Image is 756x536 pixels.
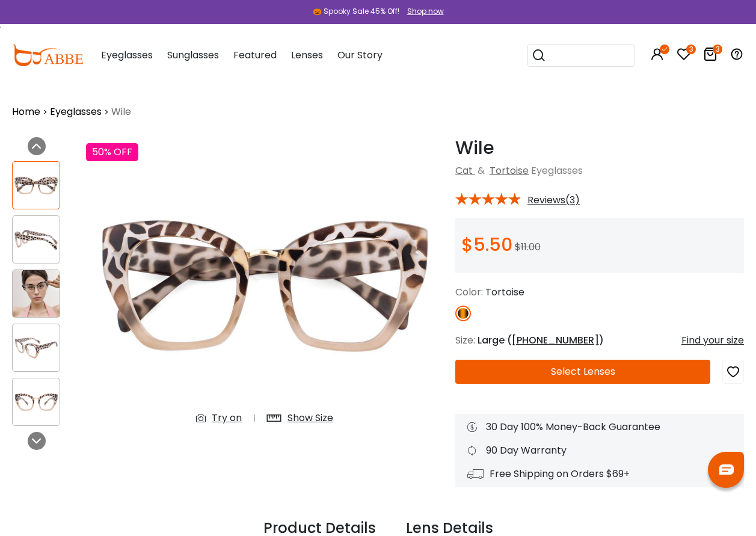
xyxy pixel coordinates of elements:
[531,164,583,177] span: Eyeglasses
[455,137,744,159] h1: Wile
[455,285,483,299] span: Color:
[407,6,444,17] div: Shop now
[490,164,529,177] a: Tortoise
[287,411,333,425] div: Show Size
[475,164,487,177] span: &
[467,467,732,481] div: Free Shipping on Orders $69+
[13,174,60,197] img: Wile Tortoise Plastic Eyeglasses , UniversalBridgeFit Frames from ABBE Glasses
[111,105,131,119] span: Wile
[478,333,604,347] span: Large ( )
[12,45,83,66] img: abbeglasses.com
[167,48,219,62] span: Sunglasses
[681,333,744,348] div: Find your size
[455,360,710,384] button: Select Lenses
[313,6,399,17] div: 🎃 Spooky Sale 45% Off!
[13,336,60,360] img: Wile Tortoise Plastic Eyeglasses , UniversalBridgeFit Frames from ABBE Glasses
[686,45,696,54] i: 3
[50,105,102,119] a: Eyeglasses
[86,143,138,161] div: 50% OFF
[12,105,40,119] a: Home
[527,195,580,206] span: Reviews(3)
[212,411,242,425] div: Try on
[337,48,383,62] span: Our Story
[455,333,475,347] span: Size:
[461,232,512,257] span: $5.50
[13,390,60,414] img: Wile Tortoise Plastic Eyeglasses , UniversalBridgeFit Frames from ABBE Glasses
[401,6,444,16] a: Shop now
[101,48,153,62] span: Eyeglasses
[677,49,691,63] a: 3
[719,464,734,475] img: chat
[233,48,277,62] span: Featured
[515,240,541,254] span: $11.00
[485,285,524,299] span: Tortoise
[86,137,443,435] img: Wile Tortoise Plastic Eyeglasses , UniversalBridgeFit Frames from ABBE Glasses
[455,164,473,177] a: Cat
[703,49,718,63] a: 3
[512,333,599,347] span: [PHONE_NUMBER]
[713,45,722,54] i: 3
[467,443,732,458] div: 90 Day Warranty
[13,270,60,317] img: Wile Tortoise Plastic Eyeglasses , UniversalBridgeFit Frames from ABBE Glasses
[291,48,323,62] span: Lenses
[467,420,732,434] div: 30 Day 100% Money-Back Guarantee
[13,228,60,251] img: Wile Tortoise Plastic Eyeglasses , UniversalBridgeFit Frames from ABBE Glasses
